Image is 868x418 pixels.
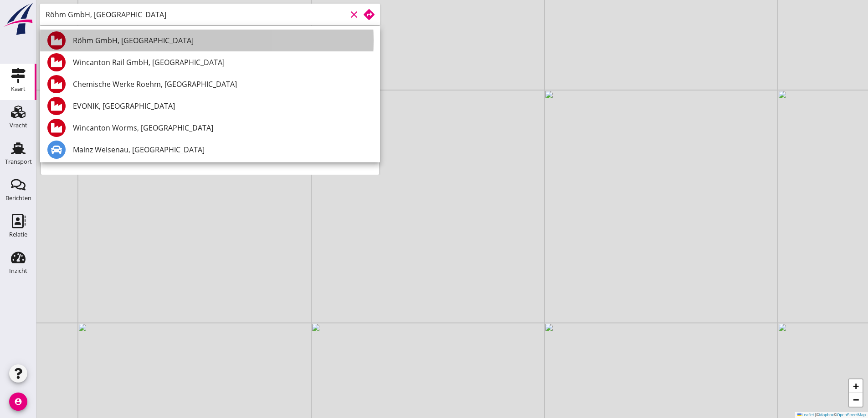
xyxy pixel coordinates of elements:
[9,268,27,274] div: Inzicht
[849,379,863,393] a: Zoom in
[73,101,373,111] div: EVONIK, [GEOGRAPHIC_DATA]
[795,412,868,418] div: © ©
[5,195,31,201] div: Berichten
[849,393,863,407] a: Zoom out
[11,86,26,92] div: Kaart
[349,9,360,20] i: clear
[73,122,373,133] div: Wincanton Worms, [GEOGRAPHIC_DATA]
[9,232,27,237] div: Relatie
[815,413,816,417] span: |
[2,2,35,36] img: logo-small.a267ee39.svg
[73,57,373,68] div: Wincanton Rail GmbH, [GEOGRAPHIC_DATA]
[853,394,859,405] span: −
[73,144,373,155] div: Mainz Weisenau, [GEOGRAPHIC_DATA]
[5,159,32,165] div: Transport
[73,35,373,46] div: Röhm GmbH, [GEOGRAPHIC_DATA]
[10,122,27,128] div: Vracht
[73,79,373,90] div: Chemische Werke Roehm, [GEOGRAPHIC_DATA]
[853,380,859,392] span: +
[9,393,27,411] i: account_circle
[837,413,866,417] a: OpenStreetMap
[819,413,834,417] a: Mapbox
[46,7,347,22] input: Zoek faciliteit
[797,413,814,417] a: Leaflet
